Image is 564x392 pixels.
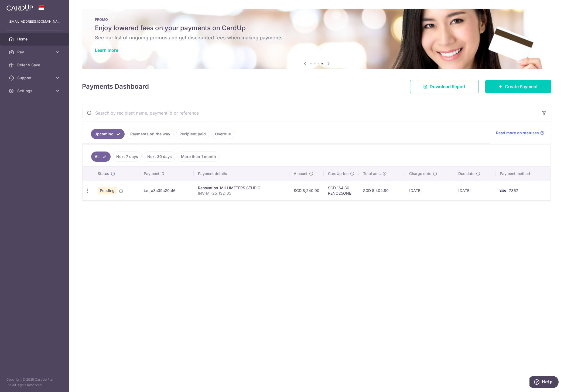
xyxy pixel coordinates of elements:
a: Upcoming [91,129,125,139]
a: Recipient paid [176,129,209,139]
img: Bank Card [497,187,508,194]
span: 7367 [509,188,518,193]
a: Next 30 days [144,152,175,162]
h5: Enjoy lowered fees on your payments on CardUp [95,24,538,32]
a: Download Report [410,80,479,93]
a: All [91,152,111,162]
span: Status [98,171,109,176]
span: Charge date [409,171,431,176]
span: Pending [98,187,117,194]
th: Payment method [495,167,551,181]
p: PROMO [95,17,538,22]
span: Create Payment [505,83,538,90]
span: CardUp fee [328,171,348,176]
th: Payment details [194,167,289,181]
a: Next 7 days [113,152,142,162]
a: Learn more [95,47,118,53]
span: Refer & Save [17,62,53,68]
td: [DATE] [454,181,495,200]
td: SGD 8,240.00 [289,181,324,200]
span: Total amt. [363,171,381,176]
span: Download Report [430,83,466,90]
img: Latest Promos banner [82,9,551,69]
td: SGD 164.80 RENO25ONE [324,181,359,200]
td: [DATE] [405,181,454,200]
td: txn_a3c39c20af6 [139,181,194,200]
h6: See our list of ongoing promos and get discounted fees when making payments [95,35,538,41]
div: Renovation. MILLIMETERS STUDIO [198,185,285,191]
span: Read more on statuses [496,130,539,136]
input: Search by recipient name, payment id or reference [82,104,538,122]
a: More than 1 month [177,152,220,162]
a: Read more on statuses [496,130,544,136]
img: CardUp [6,4,33,11]
a: Overdue [211,129,234,139]
p: INV-MI-25-132-05 [198,191,285,196]
th: Payment ID [139,167,194,181]
span: Amount [294,171,307,176]
h4: Payments Dashboard [82,82,149,91]
td: SGD 8,404.80 [359,181,405,200]
p: [EMAIL_ADDRESS][DOMAIN_NAME] [9,19,60,24]
a: Payments on the way [127,129,174,139]
span: Support [17,75,53,81]
iframe: Opens a widget where you can find more information [529,376,559,389]
span: Settings [17,88,53,94]
span: Due date [458,171,474,176]
span: Home [17,36,53,42]
span: Pay [17,49,53,55]
a: Create Payment [485,80,551,93]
